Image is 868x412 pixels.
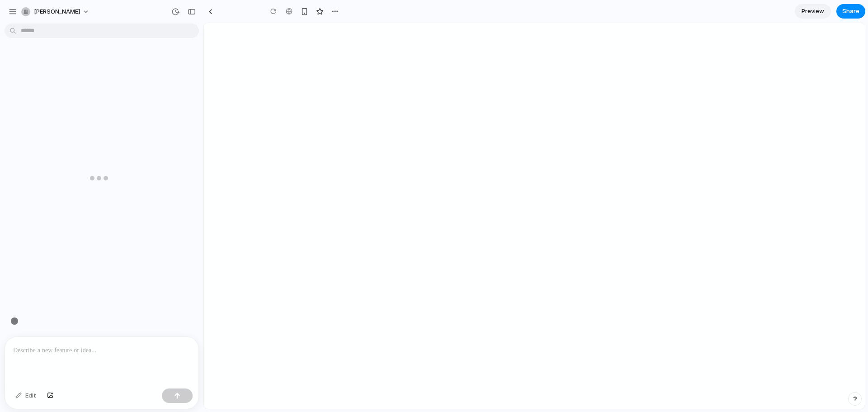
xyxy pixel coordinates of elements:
span: Share [842,7,859,16]
button: [PERSON_NAME] [18,5,94,19]
span: Preview [802,7,824,16]
a: Preview [795,4,831,19]
button: Share [836,4,865,19]
span: [PERSON_NAME] [34,7,80,16]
